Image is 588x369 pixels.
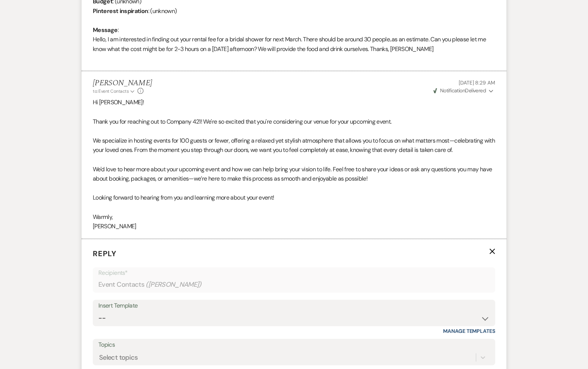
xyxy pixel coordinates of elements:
p: Looking forward to hearing from you and learning more about your event! [93,193,495,203]
p: Recipients* [98,268,490,278]
p: [PERSON_NAME] [93,222,495,231]
span: Reply [93,249,117,258]
a: Manage Templates [443,328,495,334]
button: to: Event Contacts [93,88,136,95]
button: NotificationDelivered [432,87,495,95]
label: Topics [98,340,490,350]
span: ( [PERSON_NAME] ) [146,280,202,290]
span: [DATE] 8:29 AM [459,79,495,86]
h5: [PERSON_NAME] [93,79,152,88]
div: Event Contacts [98,277,490,292]
b: Message [93,26,118,34]
p: Warmly, [93,212,495,222]
span: Delivered [433,87,486,94]
span: Notification [440,87,465,94]
p: We'd love to hear more about your upcoming event and how we can help bring your vision to life. F... [93,165,495,184]
p: Thank you for reaching out to Company 421! We're so excited that you're considering our venue for... [93,117,495,127]
div: Select topics [99,353,138,363]
p: We specialize in hosting events for 100 guests or fewer, offering a relaxed yet stylish atmospher... [93,136,495,155]
span: to: Event Contacts [93,88,129,94]
p: Hi [PERSON_NAME]! [93,98,495,107]
div: Insert Template [98,300,490,311]
b: Pinterest inspiration [93,7,148,15]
